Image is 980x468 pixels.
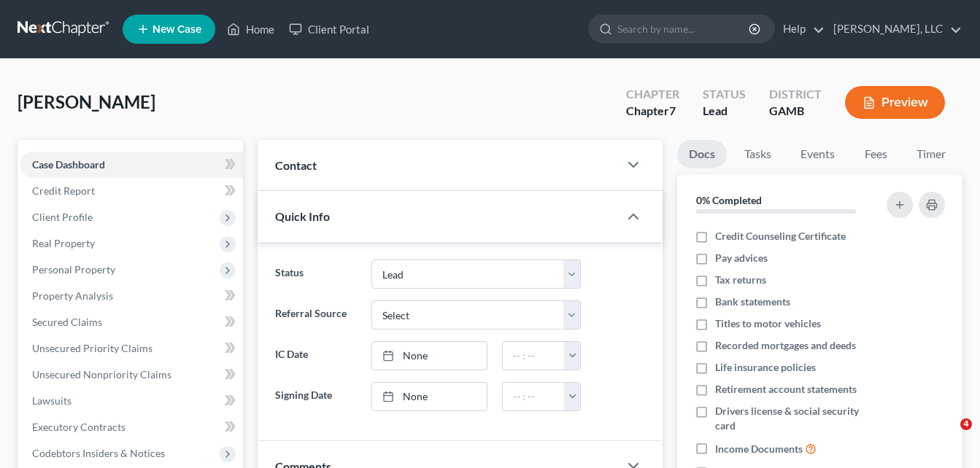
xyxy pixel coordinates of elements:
a: [PERSON_NAME], LLC [826,16,962,42]
input: -- : -- [503,342,565,370]
span: Retirement account statements [715,382,857,397]
span: Drivers license & social security card [715,404,879,433]
span: Pay advices [715,251,768,265]
strong: 0% Completed [696,194,762,206]
label: IC Date [268,341,364,370]
span: Quick Info [275,209,330,223]
div: District [769,86,822,103]
a: Credit Report [20,178,243,204]
span: 4 [960,418,972,430]
div: Status [703,86,746,103]
span: Real Property [32,237,95,249]
span: New Case [153,24,201,35]
label: Signing Date [268,382,364,411]
a: Property Analysis [20,283,243,309]
a: Events [789,140,846,168]
span: Property Analysis [32,289,113,302]
button: Preview [845,86,945,119]
a: Secured Claims [20,309,243,335]
div: Chapter [626,86,679,103]
a: Fees [852,140,899,168]
span: Secured Claims [32,316,102,328]
a: None [372,342,487,370]
a: Case Dashboard [20,152,243,178]
input: -- : -- [503,383,565,410]
a: Help [776,16,825,42]
div: Chapter [626,103,679,120]
a: Home [220,16,282,42]
a: Client Portal [282,16,377,42]
div: GAMB [769,103,822,120]
span: [PERSON_NAME] [18,91,155,112]
span: Contact [275,158,317,172]
span: Unsecured Nonpriority Claims [32,368,171,381]
div: Lead [703,103,746,120]
input: Search by name... [617,15,751,42]
span: Life insurance policies [715,360,816,375]
a: Unsecured Nonpriority Claims [20,362,243,388]
span: Titles to motor vehicles [715,316,821,331]
span: Credit Counseling Certificate [715,229,846,243]
a: None [372,383,487,410]
a: Timer [905,140,957,168]
span: Case Dashboard [32,158,105,171]
span: Codebtors Insiders & Notices [32,447,165,459]
a: Tasks [733,140,783,168]
span: Recorded mortgages and deeds [715,338,856,353]
span: 7 [669,104,676,117]
span: Unsecured Priority Claims [32,342,153,354]
span: Credit Report [32,184,95,197]
a: Lawsuits [20,388,243,414]
span: Tax returns [715,273,766,287]
label: Status [268,260,364,289]
span: Lawsuits [32,394,72,407]
a: Docs [677,140,727,168]
span: Personal Property [32,263,115,276]
label: Referral Source [268,300,364,329]
a: Executory Contracts [20,414,243,440]
span: Income Documents [715,442,803,456]
span: Bank statements [715,295,790,309]
span: Client Profile [32,211,93,223]
a: Unsecured Priority Claims [20,335,243,362]
span: Executory Contracts [32,421,126,433]
iframe: Intercom live chat [930,418,965,453]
